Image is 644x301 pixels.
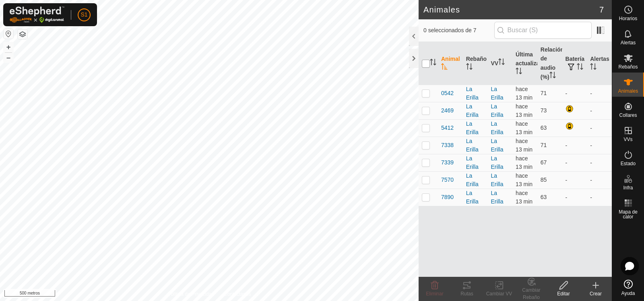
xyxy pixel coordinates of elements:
font: Cambiar VV [486,291,512,297]
font: Cambiar Rebaño [522,287,540,300]
font: 7339 [441,159,454,166]
a: La Erilla [491,103,503,118]
p-sorticon: Activar para ordenar [430,60,436,66]
p-sorticon: Activar para ordenar [549,73,556,79]
font: 71 [541,90,547,96]
font: hace 13 min [516,172,533,187]
font: - [590,90,592,97]
font: 2469 [441,107,454,114]
font: hace 13 min [516,103,533,118]
p-sorticon: Activar para ordenar [498,60,505,66]
font: 0 seleccionados de 7 [423,27,477,33]
font: 85 [541,176,547,183]
font: hace 13 min [516,86,533,101]
font: Relación de audio (%) [541,46,564,80]
font: Horarios [619,16,637,21]
font: + [6,43,11,51]
font: - [590,160,592,166]
font: - [566,177,568,183]
font: La Erilla [466,155,479,170]
font: Ayuda [621,291,635,296]
font: Infra [623,185,633,191]
span: 13 de agosto de 2025, 14:31 [516,86,533,101]
font: 7570 [441,176,454,183]
font: 7 [599,5,604,14]
p-sorticon: Activar para ordenar [466,64,473,71]
a: La Erilla [491,172,503,187]
font: 73 [541,107,547,114]
font: Collares [619,112,637,118]
font: Animales [618,88,638,94]
font: 5412 [441,125,454,131]
span: 13 de agosto de 2025, 14:31 [516,120,533,135]
font: La Erilla [466,190,479,205]
span: 13 de agosto de 2025, 14:31 [516,155,533,170]
a: La Erilla [491,138,503,153]
font: VVs [623,137,632,142]
font: Alertas [590,56,609,62]
a: La Erilla [491,86,503,101]
font: hace 13 min [516,190,533,205]
button: Capas del Mapa [18,29,27,39]
font: Eliminar [426,291,443,297]
font: 0542 [441,90,454,96]
font: - [566,160,568,166]
font: - [590,142,592,149]
font: hace 13 min [516,138,533,153]
font: 7338 [441,142,454,148]
font: Rebaño [466,56,487,62]
button: + [4,42,13,52]
img: Logotipo de Gallagher [10,6,64,23]
font: La Erilla [466,172,479,187]
font: La Erilla [466,103,479,118]
font: La Erilla [466,120,479,135]
font: 67 [541,159,547,166]
a: La Erilla [491,120,503,135]
font: - [590,177,592,183]
button: – [4,53,13,62]
font: Batería [566,56,584,62]
p-sorticon: Activar para ordenar [590,64,597,71]
font: Rebaños [618,64,638,70]
a: Ayuda [612,276,644,299]
span: 13 de agosto de 2025, 14:31 [516,138,533,153]
p-sorticon: Activar para ordenar [577,64,583,71]
font: - [590,194,592,201]
a: La Erilla [491,190,503,205]
font: 63 [541,194,547,200]
font: - [566,194,568,201]
font: Mapa de calor [619,209,638,220]
font: La Erilla [466,138,479,153]
font: Rutas [460,291,473,297]
font: - [590,125,592,131]
font: hace 13 min [516,155,533,170]
font: Política de Privacidad [168,291,214,297]
font: - [566,90,568,97]
font: Alertas [621,40,636,46]
font: hace 13 min [516,120,533,135]
font: La Erilla [466,86,479,101]
span: 13 de agosto de 2025, 14:31 [516,190,533,205]
font: 71 [541,142,547,148]
font: Editar [557,291,570,297]
font: Última actualización [516,51,551,66]
font: Estado [621,161,636,166]
p-sorticon: Activar para ordenar [516,69,522,75]
span: 13 de agosto de 2025, 14:31 [516,103,533,118]
font: Crear [590,291,602,297]
font: VV [491,60,498,66]
a: La Erilla [491,155,503,170]
button: Restablecer mapa [4,29,13,39]
span: 13 de agosto de 2025, 14:31 [516,172,533,187]
input: Buscar (S) [494,22,592,39]
p-sorticon: Activar para ordenar [441,64,448,71]
a: Contáctanos [224,291,251,298]
font: 63 [541,125,547,131]
font: - [566,142,568,149]
font: Contáctanos [224,291,251,297]
font: S1 [80,11,87,18]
